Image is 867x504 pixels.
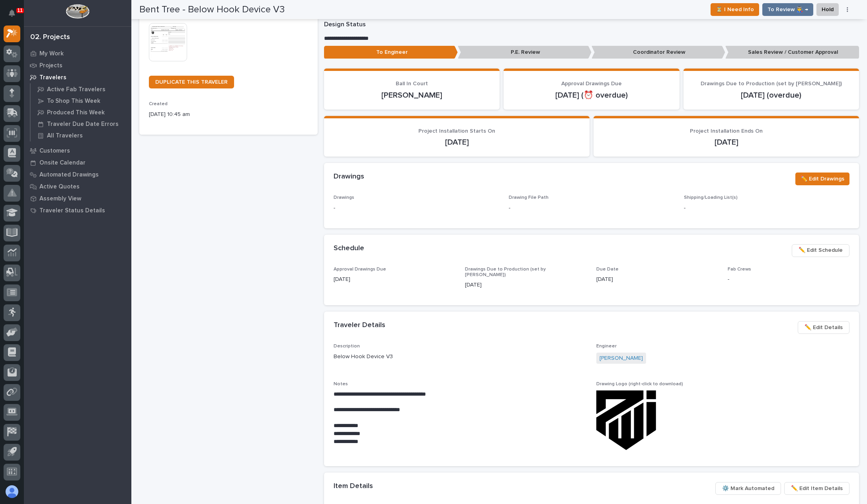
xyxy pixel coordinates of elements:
span: Shipping/Loading List(s) [684,195,738,200]
p: Sales Review / Customer Approval [725,46,859,59]
p: Below Hook Device V3 [334,353,587,361]
a: Projects [24,59,131,71]
a: My Work [24,47,131,59]
span: ✏️ Edit Details [805,323,843,332]
p: Active Quotes [39,183,80,190]
p: [DATE] (⏰ overdue) [513,90,670,100]
button: Hold [816,3,839,16]
p: Traveler Status Details [39,207,105,214]
h2: Item Details [334,482,373,491]
a: Assembly View [24,192,131,204]
span: Hold [822,5,834,14]
p: To Engineer [324,46,458,59]
a: Travelers [24,71,131,83]
p: Travelers [39,74,66,81]
button: ⏳ I Need Info [711,3,759,16]
button: ⚙️ Mark Automated [715,482,781,495]
span: Traveler PDF [149,15,178,20]
span: Project Installation Ends On [690,128,763,134]
a: To Shop This Week [31,95,131,106]
h2: Drawings [334,173,364,181]
span: Notes [334,382,348,386]
a: Onsite Calendar [24,157,131,169]
p: [DATE] [465,281,587,289]
button: ✏️ Edit Schedule [792,244,849,257]
span: Drawings Due to Production (set by [PERSON_NAME]) [465,267,546,277]
p: Customers [39,147,70,155]
button: users-avatar [4,483,20,500]
p: P.E. Review [458,46,592,59]
a: Customers [24,145,131,157]
span: ⏳ I Need Info [716,5,754,14]
img: Workspace Logo [66,4,89,19]
h2: Bent Tree - Below Hook Device V3 [139,4,285,16]
p: Coordinator Review [592,46,725,59]
button: ✏️ Edit Item Details [784,482,849,495]
a: Active Fab Travelers [31,84,131,95]
span: ✏️ Edit Schedule [799,245,843,255]
span: Approval Drawings Due [561,81,622,86]
p: [DATE] (overdue) [693,90,849,100]
p: Design Status [324,21,859,28]
p: - [334,204,499,212]
a: Produced This Week [31,107,131,118]
span: Due Date [596,267,619,272]
a: Active Quotes [24,180,131,192]
p: Produced This Week [47,109,105,116]
span: ✏️ Edit Item Details [791,484,843,493]
span: Drawing File Path [509,195,549,200]
span: Fab Crews [728,267,751,272]
p: My Work [39,50,64,57]
p: [DATE] 10:45 am [149,110,308,119]
a: [PERSON_NAME] [599,354,643,363]
p: 11 [18,8,23,13]
h2: Traveler Details [334,321,385,330]
p: [DATE] [334,275,455,284]
p: - [509,204,510,212]
button: To Review 👨‍🏭 → [762,3,813,16]
span: Engineer [596,344,617,349]
p: [DATE] [603,137,849,147]
div: 02. Projects [30,33,70,42]
a: DUPLICATE THIS TRAVELER [149,76,234,88]
a: Traveler Due Date Errors [31,118,131,129]
span: Project Installation Starts On [418,128,495,134]
span: ✏️ Edit Drawings [801,174,844,184]
a: Automated Drawings [24,169,131,180]
h2: Schedule [334,244,364,253]
p: - [728,275,849,284]
p: All Travelers [47,132,83,139]
span: Ball In Court [396,81,428,86]
p: [PERSON_NAME] [334,90,490,100]
p: [DATE] [596,275,718,284]
p: [DATE] [334,137,580,147]
span: Description [334,344,360,349]
span: ⚙️ Mark Automated [722,484,774,493]
span: To Review 👨‍🏭 → [767,5,808,14]
span: DUPLICATE THIS TRAVELER [155,79,228,85]
p: Projects [39,62,62,69]
p: Onsite Calendar [39,159,86,167]
p: - [684,204,849,212]
a: Traveler Status Details [24,204,131,216]
span: Drawings [334,195,354,200]
div: Notifications11 [10,10,20,22]
img: SbdH0RzamIMDf68Z8XmRoSJbevW7aou1oxLKKk5U7XE [596,390,656,450]
button: ✏️ Edit Details [798,321,849,334]
p: Traveler Due Date Errors [47,121,119,128]
span: Approval Drawings Due [334,267,386,272]
span: Drawing Logo (right-click to download) [596,382,683,386]
span: Created [149,102,168,106]
p: Automated Drawings [39,171,99,178]
button: ✏️ Edit Drawings [795,173,849,185]
p: Assembly View [39,195,81,202]
p: Active Fab Travelers [47,86,105,93]
a: All Travelers [31,130,131,141]
p: To Shop This Week [47,98,100,105]
span: Drawings Due to Production (set by [PERSON_NAME]) [701,81,842,86]
button: Notifications [4,5,20,22]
